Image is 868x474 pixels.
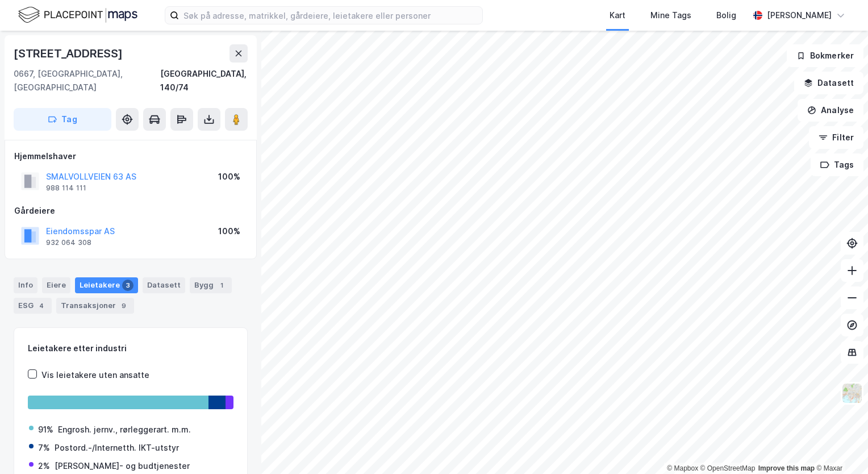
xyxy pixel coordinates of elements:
[700,464,756,472] a: OpenStreetMap
[36,300,47,311] div: 4
[56,298,134,314] div: Transaksjoner
[809,126,863,149] button: Filter
[811,153,863,176] button: Tags
[160,67,248,94] div: [GEOGRAPHIC_DATA], 140/74
[841,382,863,404] img: Z
[798,99,863,122] button: Analyse
[716,9,736,22] div: Bolig
[122,280,133,291] div: 3
[38,441,50,455] div: 7%
[75,277,138,293] div: Leietakere
[28,342,233,355] div: Leietakere etter industri
[55,459,190,473] div: [PERSON_NAME]- og budtjenester
[218,224,240,238] div: 100%
[55,441,179,455] div: Postord.-/Internetth. IKT-utstyr
[18,5,137,25] img: logo.f888ab2527a4732fd821a326f86c7f29.svg
[787,44,863,67] button: Bokmerker
[14,149,247,163] div: Hjemmelshaver
[758,464,815,472] a: Improve this map
[767,9,832,22] div: [PERSON_NAME]
[14,44,125,63] div: [STREET_ADDRESS]
[14,67,160,94] div: 0667, [GEOGRAPHIC_DATA], [GEOGRAPHIC_DATA]
[41,368,149,382] div: Vis leietakere uten ansatte
[14,108,111,131] button: Tag
[42,277,70,293] div: Eiere
[38,459,50,473] div: 2%
[610,9,625,22] div: Kart
[218,170,240,184] div: 100%
[143,277,185,293] div: Datasett
[216,280,227,291] div: 1
[190,277,232,293] div: Bygg
[794,72,863,94] button: Datasett
[58,423,191,436] div: Engrosh. jernv., rørleggerart. m.m.
[667,464,698,472] a: Mapbox
[179,7,482,24] input: Søk på adresse, matrikkel, gårdeiere, leietakere eller personer
[38,423,53,436] div: 91%
[650,9,691,22] div: Mine Tags
[14,298,52,314] div: ESG
[46,184,86,193] div: 988 114 111
[14,277,37,293] div: Info
[811,419,868,474] iframe: Chat Widget
[14,204,247,218] div: Gårdeiere
[118,300,130,311] div: 9
[46,238,91,247] div: 932 064 308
